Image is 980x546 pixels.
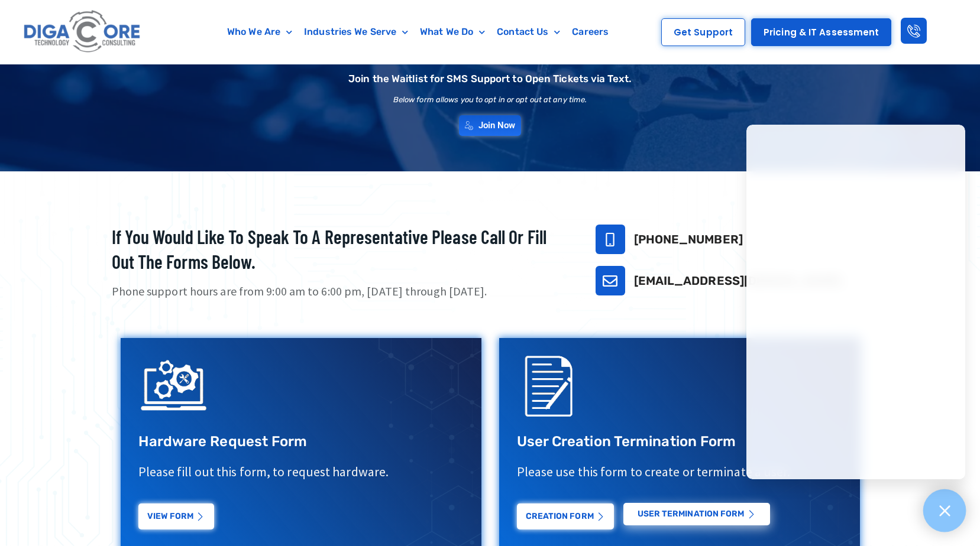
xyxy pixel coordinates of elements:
[638,510,745,518] span: USER Termination Form
[478,121,516,130] span: Join Now
[195,18,641,45] nav: Menu
[596,225,625,254] a: 732-646-5725
[491,18,566,45] a: Contact Us
[393,96,587,103] h2: Below form allows you to opt in or opt out at any time.
[138,433,464,451] h3: Hardware Request Form
[298,18,414,45] a: Industries We Serve
[221,18,298,45] a: Who We Are
[596,266,625,295] a: support@digacore.com
[661,18,745,46] a: Get Support
[138,463,464,480] p: Please fill out this form, to request hardware.
[459,115,522,136] a: Join Now
[634,274,842,288] a: [EMAIL_ADDRESS][DOMAIN_NAME]
[623,503,770,525] a: USER Termination Form
[517,350,588,421] img: Support Request Icon
[674,28,733,37] span: Get Support
[21,6,144,58] img: Digacore logo 1
[517,433,842,451] h3: User Creation Termination Form
[764,28,879,37] span: Pricing & IT Assessment
[517,503,614,529] a: Creation Form
[112,225,566,274] h2: If you would like to speak to a representative please call or fill out the forms below.
[746,125,965,479] iframe: Chatgenie Messenger
[751,18,891,46] a: Pricing & IT Assessment
[348,74,632,84] h2: Join the Waitlist for SMS Support to Open Tickets via Text.
[138,503,214,529] a: View Form
[634,232,743,246] a: [PHONE_NUMBER]
[517,463,842,480] p: Please use this form to create or terminate a user.
[138,350,209,421] img: IT Support Icon
[112,283,566,300] p: Phone support hours are from 9:00 am to 6:00 pm, [DATE] through [DATE].
[566,18,614,45] a: Careers
[414,18,491,45] a: What We Do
